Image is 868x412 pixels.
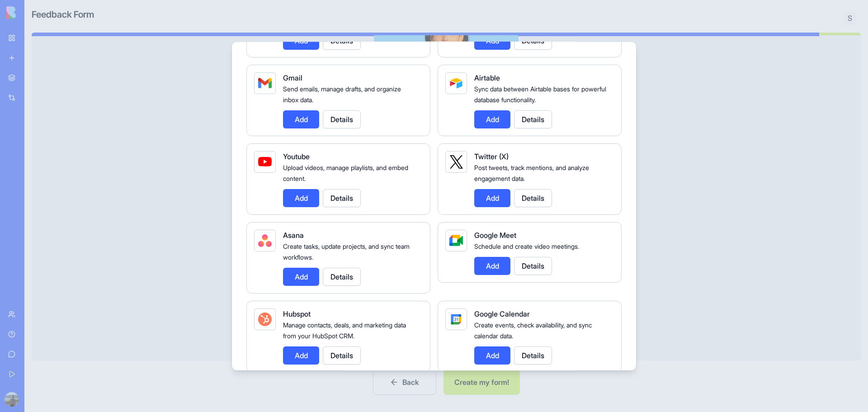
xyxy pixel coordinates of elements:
button: Add [283,31,319,49]
button: Add [283,267,319,285]
span: Airtable [474,73,500,82]
button: Add [283,346,319,364]
span: Twitter (X) [474,152,509,161]
button: Add [283,110,319,128]
span: Hubspot [283,309,311,318]
button: Add [474,31,510,49]
button: Details [514,189,552,207]
button: Details [323,267,361,285]
button: Add [283,189,319,207]
span: Create events, check availability, and sync calendar data. [474,321,592,339]
span: Asana [283,230,304,239]
span: Manage contacts, deals, and marketing data from your HubSpot CRM. [283,321,406,339]
button: Add [474,256,510,275]
button: Add [474,189,510,207]
span: Send emails, manage drafts, and organize inbox data. [283,85,401,103]
button: Details [514,110,552,128]
button: Details [323,110,361,128]
button: Add [474,346,510,364]
button: Details [514,31,552,49]
button: Details [514,256,552,275]
button: Details [323,189,361,207]
span: Sync data between Airtable bases for powerful database functionality. [474,85,606,103]
span: Create tasks, update projects, and sync team workflows. [283,242,410,260]
span: Google Meet [474,230,516,239]
span: Post tweets, track mentions, and analyze engagement data. [474,163,589,182]
span: Schedule and create video meetings. [474,242,579,250]
span: Youtube [283,152,310,161]
button: Details [323,346,361,364]
button: Details [514,346,552,364]
button: Details [323,31,361,49]
span: Google Calendar [474,309,530,318]
span: Upload videos, manage playlists, and embed content. [283,163,408,182]
button: Add [474,110,510,128]
span: Gmail [283,73,302,82]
